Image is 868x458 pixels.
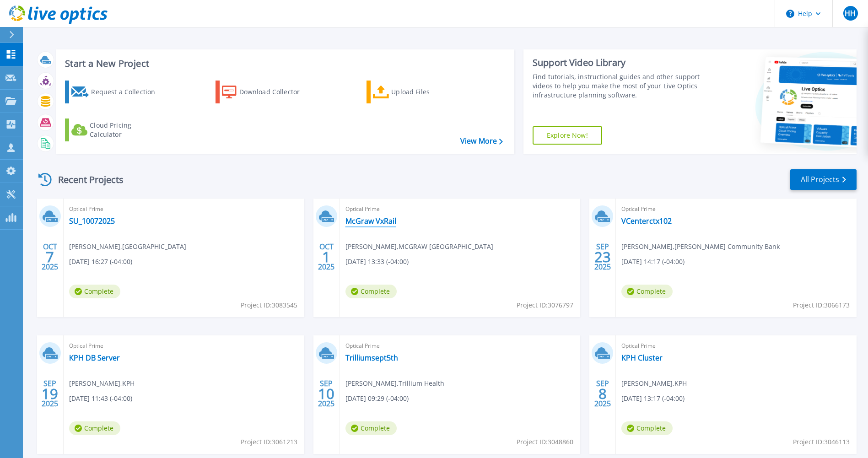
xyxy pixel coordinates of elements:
span: 1 [322,253,330,261]
div: SEP 2025 [594,240,611,274]
span: [PERSON_NAME] , Trillium Health [345,378,444,388]
span: Optical Prime [69,341,299,351]
span: Optical Prime [621,204,851,214]
span: [DATE] 16:27 (-04:00) [69,257,132,267]
span: Complete [621,285,673,298]
span: [DATE] 13:33 (-04:00) [345,257,409,267]
span: Project ID: 3061213 [241,437,297,447]
span: Complete [345,285,397,298]
span: [PERSON_NAME] , MCGRAW [GEOGRAPHIC_DATA] [345,242,493,252]
div: Support Video Library [533,57,702,69]
span: [DATE] 13:17 (-04:00) [621,393,685,404]
a: KPH Cluster [621,353,663,362]
span: Project ID: 3083545 [241,300,297,310]
a: Trilliumsept5th [345,353,398,362]
span: Project ID: 3046113 [793,437,850,447]
div: SEP 2025 [41,377,59,410]
a: KPH DB Server [69,353,120,362]
div: Cloud Pricing Calculator [90,121,163,139]
span: [PERSON_NAME] , KPH [621,378,687,388]
div: Recent Projects [35,168,136,191]
span: Optical Prime [345,204,575,214]
span: Optical Prime [345,341,575,351]
a: Explore Now! [533,126,602,145]
div: SEP 2025 [318,377,335,410]
a: Download Collector [216,81,318,103]
span: Optical Prime [69,204,299,214]
span: Project ID: 3048860 [517,437,573,447]
a: SU_10072025 [69,216,115,226]
a: Upload Files [367,81,469,103]
span: 7 [46,253,54,261]
span: 19 [42,390,58,398]
div: Find tutorials, instructional guides and other support videos to help you make the most of your L... [533,72,702,100]
a: View More [460,137,503,145]
span: [PERSON_NAME] , KPH [69,378,135,388]
span: 23 [594,253,611,261]
a: VCenterctx102 [621,216,672,226]
span: [DATE] 14:17 (-04:00) [621,257,685,267]
a: Request a Collection [65,81,167,103]
span: Project ID: 3076797 [517,300,573,310]
div: Download Collector [239,83,313,101]
a: Cloud Pricing Calculator [65,119,167,141]
a: McGraw VxRail [345,216,396,226]
div: SEP 2025 [594,377,611,410]
span: [PERSON_NAME] , [GEOGRAPHIC_DATA] [69,242,186,252]
span: Project ID: 3066173 [793,300,850,310]
span: 8 [598,390,607,398]
span: HH [845,10,856,17]
span: [PERSON_NAME] , [PERSON_NAME] Community Bank [621,242,780,252]
a: All Projects [790,169,857,190]
span: Optical Prime [621,341,851,351]
span: Complete [621,421,673,435]
span: [DATE] 09:29 (-04:00) [345,393,409,404]
span: Complete [69,421,120,435]
h3: Start a New Project [65,59,502,69]
span: Complete [345,421,397,435]
div: Request a Collection [91,83,164,101]
div: OCT 2025 [41,240,59,274]
span: [DATE] 11:43 (-04:00) [69,393,132,404]
div: OCT 2025 [318,240,335,274]
div: Upload Files [391,83,464,101]
span: Complete [69,285,120,298]
span: 10 [318,390,334,398]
